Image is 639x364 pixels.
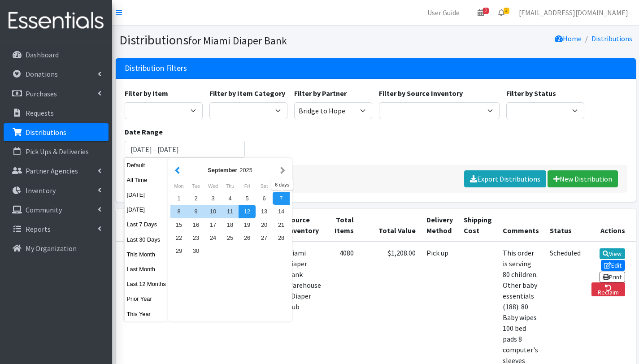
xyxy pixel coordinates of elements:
button: [DATE] [125,188,169,201]
th: Source Inventory [282,209,326,242]
th: Actions [586,209,636,242]
p: Dashboard [26,50,59,59]
div: 6 [256,192,273,205]
a: User Guide [420,4,467,22]
th: Shipping Cost [458,209,497,242]
div: 17 [204,218,222,231]
p: Requests [26,108,54,117]
button: [DATE] [125,203,169,216]
a: 3 [470,4,491,22]
label: Filter by Status [506,88,556,99]
button: Last 12 Months [125,277,169,290]
p: Inventory [26,186,56,195]
img: HumanEssentials [4,6,109,36]
div: 20 [256,218,273,231]
th: ID [116,209,152,242]
label: Date Range [125,126,163,137]
button: Last 7 Days [125,218,169,231]
a: Purchases [4,85,109,103]
div: Saturday [256,180,273,192]
div: 10 [204,205,222,218]
div: 4 [222,192,239,205]
a: View [600,248,625,259]
div: 13 [256,205,273,218]
button: This Year [125,308,169,321]
div: Sunday [273,180,290,192]
p: Pick Ups & Deliveries [26,147,89,156]
div: 28 [273,231,290,244]
button: This Month [125,248,169,261]
div: 7 [273,192,290,205]
p: Community [26,205,62,214]
label: Filter by Item [125,88,168,99]
div: Thursday [222,180,239,192]
div: 29 [170,244,187,257]
p: Donations [26,69,58,78]
a: Export Distributions [464,170,546,187]
div: 5 [239,192,256,205]
th: Delivery Method [421,209,458,242]
th: Status [544,209,586,242]
div: 23 [187,231,204,244]
div: 1 [170,192,187,205]
a: Community [4,201,109,219]
div: 11 [222,205,239,218]
div: 2 [187,192,204,205]
div: 12 [239,205,256,218]
th: Total Items [326,209,359,242]
div: Friday [239,180,256,192]
a: [EMAIL_ADDRESS][DOMAIN_NAME] [512,4,635,22]
div: 3 [204,192,222,205]
div: 19 [239,218,256,231]
a: Home [555,34,582,43]
div: Tuesday [187,180,204,192]
div: 22 [170,231,187,244]
div: 18 [222,218,239,231]
p: Partner Agencies [26,166,78,175]
a: Dashboard [4,46,109,64]
p: Purchases [26,89,57,98]
a: Reports [4,220,109,238]
button: Prior Year [125,292,169,305]
p: Reports [26,225,51,234]
div: 25 [222,231,239,244]
h1: Distributions [119,32,373,48]
div: 8 [170,205,187,218]
label: Filter by Partner [294,88,347,99]
label: Filter by Source Inventory [379,88,463,99]
a: Distributions [4,123,109,141]
a: My Organization [4,239,109,257]
a: Requests [4,104,109,122]
a: New Distribution [548,170,618,187]
a: Distributions [591,34,632,43]
a: Edit [601,260,625,271]
a: Donations [4,65,109,83]
div: 30 [187,244,204,257]
strong: September [208,167,237,173]
button: Default [125,159,169,172]
div: 9 [187,205,204,218]
button: Last 30 Days [125,233,169,246]
div: 26 [239,231,256,244]
label: Filter by Item Category [209,88,285,99]
button: Last Month [125,263,169,276]
p: Distributions [26,128,66,137]
a: Inventory [4,182,109,199]
th: Total Value [359,209,421,242]
a: Partner Agencies [4,162,109,180]
div: 27 [256,231,273,244]
small: for Miami Diaper Bank [188,34,287,47]
a: Print [600,272,625,282]
div: 14 [273,205,290,218]
div: 16 [187,218,204,231]
a: 2 [491,4,512,22]
input: January 1, 2011 - December 31, 2011 [125,141,245,158]
div: Wednesday [204,180,222,192]
a: Reclaim [591,282,625,296]
div: 21 [273,218,290,231]
div: Monday [170,180,187,192]
span: 3 [483,8,489,14]
th: Comments [497,209,544,242]
a: Pick Ups & Deliveries [4,143,109,160]
span: 2025 [239,167,252,173]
